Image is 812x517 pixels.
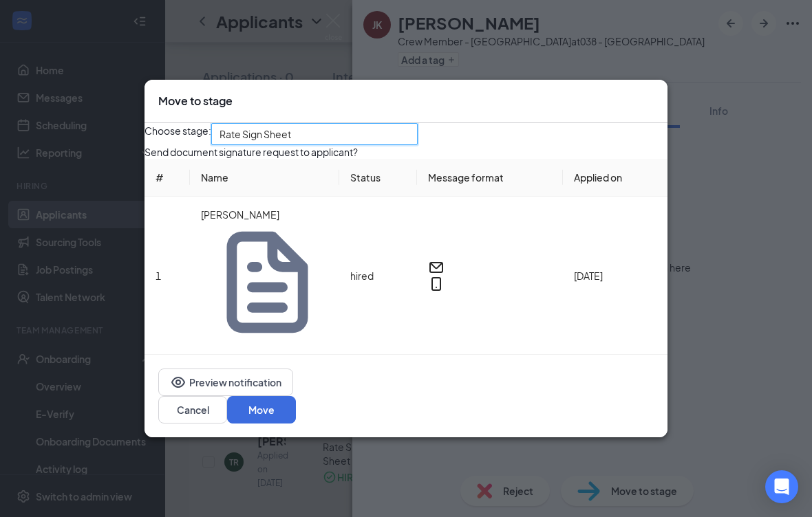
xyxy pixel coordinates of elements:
svg: Document [206,221,329,344]
span: Rate Sign Sheet [220,124,291,144]
th: Message format [417,159,563,197]
svg: MobileSms [428,276,445,292]
div: Open Intercom Messenger [765,470,798,503]
button: EyePreview notification [158,368,293,396]
svg: Email [428,259,445,276]
div: Loading offer data. [145,145,667,355]
span: 1 [156,269,161,282]
th: Name [190,159,340,197]
h3: Move to stage [158,93,233,109]
th: # [145,159,190,197]
p: Send document signature request to applicant? [145,145,667,159]
button: Move [227,396,296,423]
td: [DATE] [563,197,667,355]
svg: Eye [170,374,186,390]
th: Applied on [563,159,667,197]
button: Cancel [158,396,227,423]
td: hired [339,197,417,355]
th: Status [339,159,417,197]
span: Choose stage: [145,123,211,145]
p: [PERSON_NAME] [201,208,329,221]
